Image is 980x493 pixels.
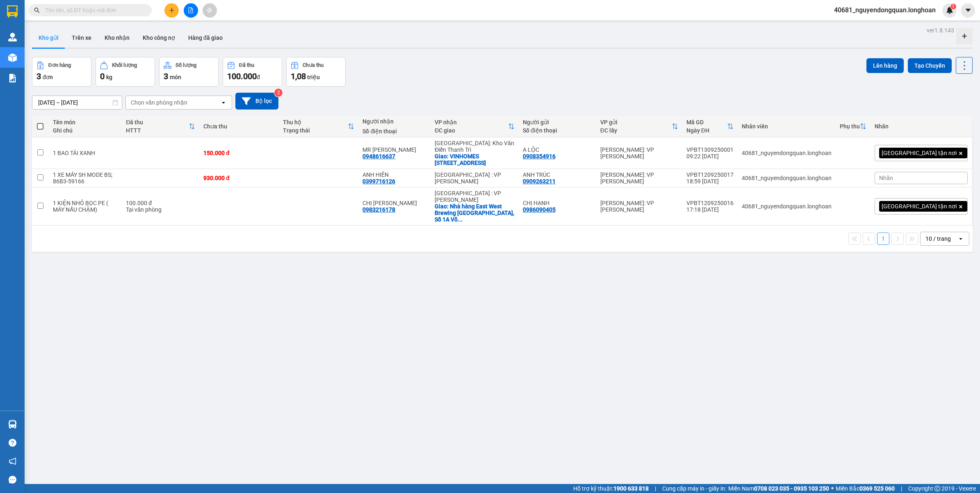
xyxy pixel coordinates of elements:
[43,74,53,80] span: đơn
[122,116,199,137] th: Toggle SortBy
[600,171,678,185] div: [PERSON_NAME]: VP [PERSON_NAME]
[686,171,734,178] div: VPBT1209250017
[188,7,194,13] span: file-add
[169,7,175,13] span: plus
[53,150,118,156] div: 1 BAO TẢI XANH
[32,28,65,48] button: Kho gửi
[742,203,832,210] div: 40681_nguyendongquan.longhoan
[925,235,951,243] div: 10 / trang
[9,476,16,484] span: message
[686,200,734,206] div: VPBT1209250016
[523,178,556,185] div: 0909263211
[957,235,964,242] svg: open
[8,420,17,429] img: warehouse-icon
[303,62,324,68] div: Chưa thu
[159,57,219,87] button: Số lượng3món
[34,7,40,13] span: search
[964,7,972,14] span: caret-down
[362,178,395,185] div: 0399716126
[45,6,142,15] input: Tìm tên, số ĐT hoặc mã đơn
[126,200,195,206] div: 100.000 đ
[96,57,155,87] button: Khối lượng0kg
[827,5,942,15] span: 40681_nguyendongquan.longhoan
[682,116,738,137] th: Toggle SortBy
[53,171,118,185] div: 1 XE MÁY SH MODE BS; 86B3-59166
[362,153,395,160] div: 0948616637
[182,28,229,48] button: Hàng đã giao
[877,233,889,245] button: 1
[164,71,168,81] span: 3
[879,175,893,181] span: Nhãn
[131,98,187,107] div: Chọn văn phòng nhận
[100,71,105,81] span: 0
[227,71,257,81] span: 100.000
[523,206,556,213] div: 0986090405
[291,71,306,81] span: 1,08
[362,118,426,125] div: Người nhận
[8,53,17,62] img: warehouse-icon
[207,7,212,13] span: aim
[184,3,198,18] button: file-add
[435,153,515,166] div: Giao: VINHOMES OCEAN PARK 1, GIA LÂM, HN
[754,485,829,492] strong: 0708 023 035 - 0935 103 250
[175,62,196,68] div: Số lượng
[126,119,189,126] div: Đã thu
[286,57,346,87] button: Chưa thu1,08 triệu
[686,178,734,185] div: 18:59 [DATE]
[600,119,672,126] div: VP gửi
[220,99,227,106] svg: open
[9,439,16,447] span: question-circle
[836,116,871,137] th: Toggle SortBy
[112,62,137,68] div: Khối lượng
[600,200,678,213] div: [PERSON_NAME]: VP [PERSON_NAME]
[283,127,348,134] div: Trạng thái
[9,457,16,465] span: notification
[431,116,519,137] th: Toggle SortBy
[203,150,275,156] div: 150.000 đ
[950,4,956,9] sup: 1
[523,200,592,206] div: CHỊ HẠNH
[859,485,895,492] strong: 0369 525 060
[53,119,118,126] div: Tên món
[8,74,17,82] img: solution-icon
[728,484,829,493] span: Miền Nam
[458,216,463,223] span: ...
[435,140,515,153] div: [GEOGRAPHIC_DATA]: Kho Văn Điển Thanh Trì
[956,28,973,44] div: Tạo kho hàng mới
[53,200,118,213] div: 1 KIỆN NHỎ BỌC PE ( MÁY NẤU CHẬM)
[136,28,182,48] button: Kho công nợ
[435,171,515,185] div: [GEOGRAPHIC_DATA] : VP [PERSON_NAME]
[7,5,18,18] img: logo-vxr
[686,146,734,153] div: VPBT1309250001
[523,119,592,126] div: Người gửi
[831,487,834,490] span: ⚪️
[8,33,17,41] img: warehouse-icon
[362,206,395,213] div: 0983216178
[362,146,426,153] div: MR PHƯƠNG
[908,58,952,73] button: Tạo Chuyến
[435,190,515,203] div: [GEOGRAPHIC_DATA] : VP [PERSON_NAME]
[235,93,278,110] button: Bộ lọc
[435,127,508,134] div: ĐC giao
[32,57,91,87] button: Đơn hàng3đơn
[901,484,902,493] span: |
[126,127,189,134] div: HTTT
[882,203,957,210] span: [GEOGRAPHIC_DATA] tận nơi
[239,62,254,68] div: Đã thu
[686,119,727,126] div: Mã GD
[203,3,217,18] button: aim
[613,485,649,492] strong: 1900 633 818
[203,175,275,181] div: 930.000 đ
[882,149,957,157] span: [GEOGRAPHIC_DATA] tận nơi
[48,62,71,68] div: Đơn hàng
[523,153,556,160] div: 0908354916
[435,119,508,126] div: VP nhận
[164,3,179,18] button: plus
[596,116,682,137] th: Toggle SortBy
[742,175,832,181] div: 40681_nguyendongquan.longhoan
[223,57,282,87] button: Đã thu100.000đ
[279,116,358,137] th: Toggle SortBy
[126,206,195,213] div: Tại văn phòng
[836,484,895,493] span: Miền Bắc
[283,119,348,126] div: Thu hộ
